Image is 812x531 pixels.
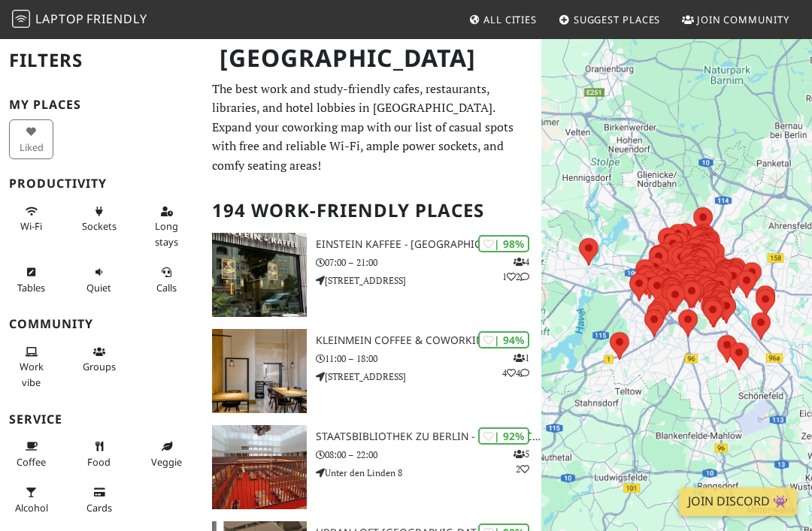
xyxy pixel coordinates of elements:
h1: [GEOGRAPHIC_DATA] [208,38,538,79]
span: Join Community [697,13,789,26]
p: Unter den Linden 8 [316,466,541,480]
a: Join Discord 👾 [679,487,797,516]
div: | 98% [478,235,529,252]
button: Tables [9,260,53,300]
span: Power sockets [82,219,117,233]
button: Veggie [144,434,189,474]
a: Staatsbibliothek zu Berlin - Preußischer Kulturbesitz | 92% 52 Staatsbibliothek zu Berlin - Preuß... [203,425,541,509]
a: Join Community [676,6,795,33]
p: 08:00 – 22:00 [316,448,541,462]
p: 5 2 [514,447,529,475]
span: Credit cards [86,501,112,514]
h3: My Places [9,98,194,112]
img: LaptopFriendly [12,10,30,28]
img: KleinMein Coffee & Coworking [212,329,307,413]
button: Wi-Fi [9,199,53,239]
a: All Cities [462,6,543,33]
h3: Community [9,317,194,331]
span: Suggest Places [574,13,661,26]
p: 1 4 4 [502,351,529,379]
button: Calls [144,260,189,300]
a: LaptopFriendly LaptopFriendly [12,7,147,33]
span: Stable Wi-Fi [20,219,42,233]
a: Suggest Places [553,6,667,33]
button: Coffee [9,434,53,474]
h3: KleinMein Coffee & Coworking [316,334,541,347]
h3: Staatsbibliothek zu Berlin - Preußischer Kulturbesitz [316,430,541,443]
img: Einstein Kaffee - Charlottenburg [212,233,307,317]
span: Long stays [155,219,178,248]
div: | 94% [478,331,529,348]
span: Work-friendly tables [17,281,45,294]
button: Groups [77,339,121,379]
h3: Productivity [9,176,194,191]
span: All Cities [483,13,537,26]
p: 11:00 – 18:00 [316,351,541,366]
span: Group tables [83,360,116,373]
span: Friendly [86,11,147,27]
h2: Filters [9,38,194,83]
button: Cards [77,480,121,520]
button: Long stays [144,199,189,254]
h3: Service [9,412,194,427]
span: Food [87,455,111,469]
button: Alcohol [9,480,53,520]
h3: Einstein Kaffee - [GEOGRAPHIC_DATA] [316,238,541,251]
span: People working [20,360,44,388]
span: Video/audio calls [156,281,177,294]
p: 07:00 – 21:00 [316,255,541,270]
p: [STREET_ADDRESS] [316,273,541,288]
button: Work vibe [9,339,53,394]
span: Quiet [86,281,111,294]
img: Staatsbibliothek zu Berlin - Preußischer Kulturbesitz [212,425,307,509]
span: Coffee [17,455,46,469]
span: Veggie [151,455,182,469]
div: | 92% [478,427,529,445]
a: KleinMein Coffee & Coworking | 94% 144 KleinMein Coffee & Coworking 11:00 – 18:00 [STREET_ADDRESS] [203,329,541,413]
p: The best work and study-friendly cafes, restaurants, libraries, and hotel lobbies in [GEOGRAPHIC_... [212,80,532,176]
p: 4 1 2 [502,255,529,283]
h2: 194 Work-Friendly Places [212,188,532,234]
span: Laptop [35,11,84,27]
button: Sockets [77,199,121,239]
button: Food [77,434,121,474]
span: Alcohol [15,501,48,514]
p: [STREET_ADDRESS] [316,370,541,384]
a: Einstein Kaffee - Charlottenburg | 98% 412 Einstein Kaffee - [GEOGRAPHIC_DATA] 07:00 – 21:00 [STR... [203,233,541,317]
button: Quiet [77,260,121,300]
